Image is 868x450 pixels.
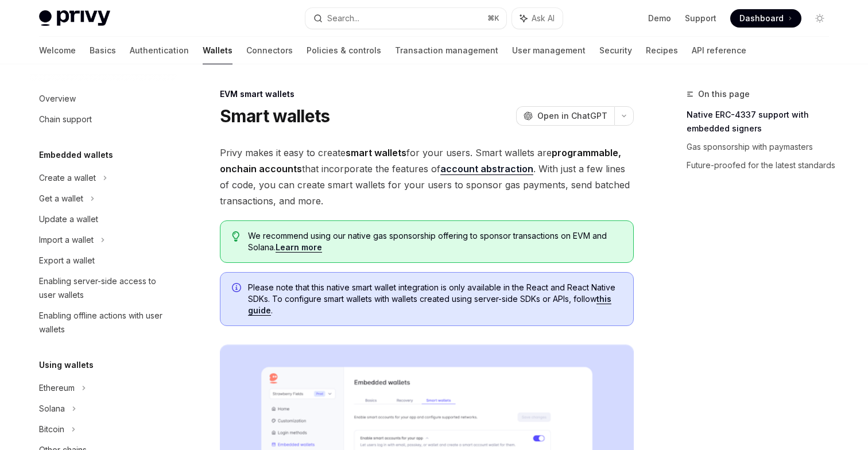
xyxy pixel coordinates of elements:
[648,13,671,24] a: Demo
[687,138,838,156] a: Gas sponsorship with paymasters
[39,148,113,162] h5: Embedded wallets
[39,254,95,267] div: Export a wallet
[327,11,359,25] div: Search...
[248,282,622,316] span: Please note that this native smart wallet integration is only available in the React and React Na...
[220,145,634,209] span: Privy makes it easy to create for your users. Smart wallets are that incorporate the features of ...
[646,37,678,64] a: Recipes
[220,106,330,126] h1: Smart wallets
[39,212,98,226] div: Update a wallet
[39,233,94,247] div: Import a wallet
[39,37,76,64] a: Welcome
[698,87,750,101] span: On this page
[685,13,716,24] a: Support
[30,305,177,340] a: Enabling offline actions with user wallets
[39,274,170,302] div: Enabling server-side access to user wallets
[730,9,801,28] a: Dashboard
[30,250,177,271] a: Export a wallet
[232,231,240,242] svg: Tip
[39,422,64,436] div: Bitcoin
[130,37,189,64] a: Authentication
[232,283,243,294] svg: Info
[599,37,632,64] a: Security
[39,402,65,416] div: Solana
[248,230,622,253] span: We recommend using our native gas sponsorship offering to sponsor transactions on EVM and Solana.
[203,37,232,64] a: Wallets
[220,88,634,100] div: EVM smart wallets
[276,242,322,253] a: Learn more
[532,13,555,24] span: Ask AI
[30,209,177,230] a: Update a wallet
[687,156,838,174] a: Future-proofed for the latest standards
[687,106,838,138] a: Native ERC-4337 support with embedded signers
[440,163,533,175] a: account abstraction
[692,37,746,64] a: API reference
[307,37,381,64] a: Policies & controls
[512,8,563,29] button: Ask AI
[39,10,110,26] img: light logo
[39,358,94,372] h5: Using wallets
[39,381,75,395] div: Ethereum
[346,147,406,158] strong: smart wallets
[39,113,92,126] div: Chain support
[30,271,177,305] a: Enabling server-side access to user wallets
[39,309,170,336] div: Enabling offline actions with user wallets
[90,37,116,64] a: Basics
[395,37,498,64] a: Transaction management
[512,37,586,64] a: User management
[516,106,614,126] button: Open in ChatGPT
[39,192,83,205] div: Get a wallet
[39,171,96,185] div: Create a wallet
[739,13,784,24] span: Dashboard
[537,110,607,122] span: Open in ChatGPT
[811,9,829,28] button: Toggle dark mode
[30,88,177,109] a: Overview
[487,14,499,23] span: ⌘ K
[246,37,293,64] a: Connectors
[39,92,76,106] div: Overview
[305,8,506,29] button: Search...⌘K
[30,109,177,130] a: Chain support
